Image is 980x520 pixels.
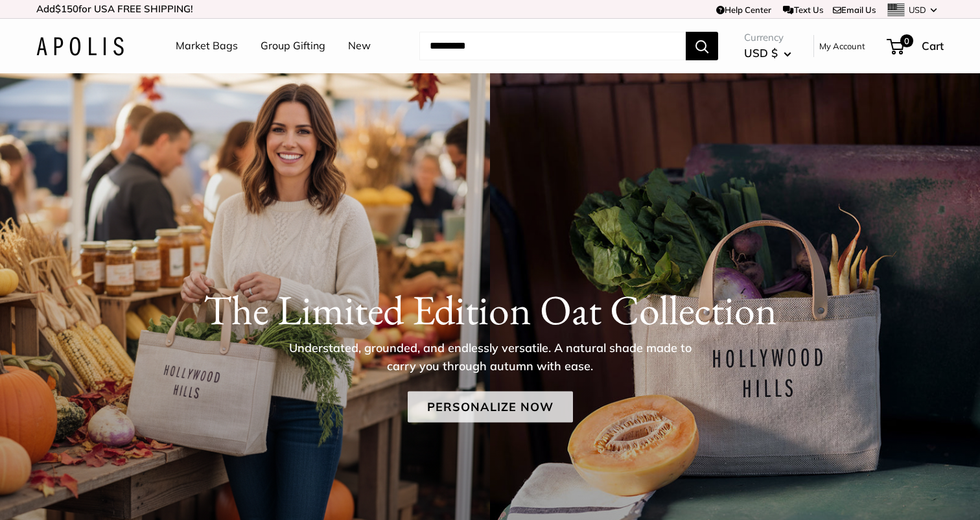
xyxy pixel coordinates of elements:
[176,36,238,56] a: Market Bags
[408,392,573,423] a: Personalize Now
[900,34,913,47] span: 0
[744,29,791,47] span: Currency
[348,36,371,56] a: New
[716,5,771,15] a: Help Center
[261,36,325,56] a: Group Gifting
[279,339,701,375] p: Understated, grounded, and endlessly versatile. A natural shade made to carry you through autumn ...
[36,37,124,56] img: Apolis
[922,39,944,53] span: Cart
[888,36,944,56] a: 0 Cart
[833,5,876,15] a: Email Us
[744,43,791,64] button: USD $
[909,5,926,15] span: USD
[819,38,865,54] a: My Account
[55,3,78,15] span: $150
[686,32,718,60] button: Search
[783,5,822,15] a: Text Us
[36,285,944,335] h1: The Limited Edition Oat Collection
[744,46,778,60] span: USD $
[419,32,686,60] input: Search...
